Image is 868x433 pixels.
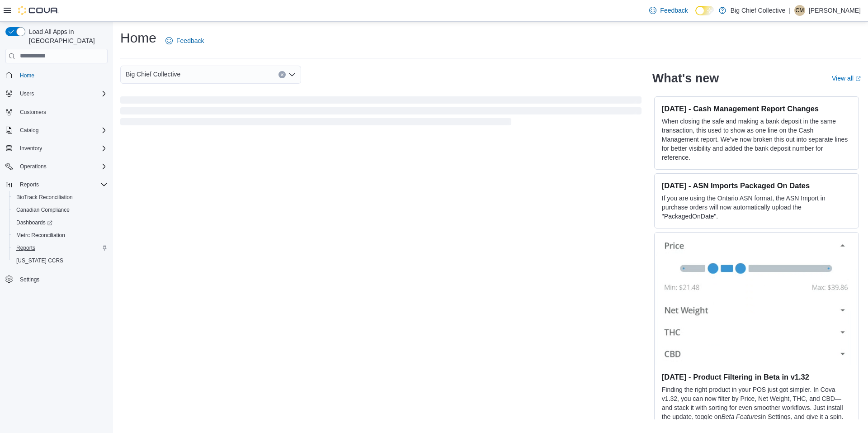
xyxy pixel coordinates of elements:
[20,145,42,152] span: Inventory
[2,124,111,137] button: Catalog
[16,274,43,285] a: Settings
[13,192,108,203] span: BioTrack Reconciliation
[5,65,108,309] nav: Complex example
[18,6,59,15] img: Cova
[2,87,111,100] button: Users
[796,5,804,16] span: CM
[13,243,39,253] a: Reports
[855,76,861,81] svg: External link
[2,272,111,285] button: Settings
[13,217,56,228] a: Dashboards
[16,194,73,201] span: BioTrack Reconciliation
[662,385,851,430] p: Finding the right product in your POS just got simpler. In Cova v1.32, you can now filter by Pric...
[721,413,761,420] em: Beta Features
[278,71,286,78] button: Clear input
[9,242,111,254] button: Reports
[13,243,108,253] span: Reports
[120,29,156,47] h1: Home
[16,161,50,172] button: Operations
[162,32,208,50] a: Feedback
[16,244,35,252] span: Reports
[13,255,67,266] a: [US_STATE] CCRS
[16,106,108,118] span: Customers
[20,276,39,283] span: Settings
[695,15,696,16] span: Dark Mode
[126,69,180,80] span: Big Chief Collective
[832,75,861,82] a: View allExternal link
[13,205,108,215] span: Canadian Compliance
[16,70,38,81] a: Home
[662,104,851,113] h3: [DATE] - Cash Management Report Changes
[9,229,111,242] button: Metrc Reconciliation
[16,206,70,214] span: Canadian Compliance
[646,1,691,19] a: Feedback
[16,125,42,136] button: Catalog
[16,273,108,285] span: Settings
[20,90,34,97] span: Users
[16,107,50,118] a: Customers
[662,117,851,162] p: When closing the safe and making a bank deposit in the same transaction, this used to show as one...
[13,192,76,203] a: BioTrack Reconciliation
[16,179,108,190] span: Reports
[20,109,46,116] span: Customers
[794,5,805,16] div: Charles Monoessy
[25,27,108,45] span: Load All Apps in [GEOGRAPHIC_DATA]
[16,161,108,172] span: Operations
[176,36,204,45] span: Feedback
[809,5,861,16] p: [PERSON_NAME]
[120,98,642,127] span: Loading
[16,232,65,239] span: Metrc Reconciliation
[13,217,108,228] span: Dashboards
[16,70,108,81] span: Home
[662,372,851,381] h3: [DATE] - Product Filtering in Beta in v1.32
[9,191,111,204] button: BioTrack Reconciliation
[13,205,73,215] a: Canadian Compliance
[652,71,719,86] h2: What's new
[662,181,851,190] h3: [DATE] - ASN Imports Packaged On Dates
[9,204,111,216] button: Canadian Compliance
[13,230,69,241] a: Metrc Reconciliation
[2,142,111,155] button: Inventory
[13,230,108,241] span: Metrc Reconciliation
[16,143,108,154] span: Inventory
[662,194,851,221] p: If you are using the Ontario ASN format, the ASN Import in purchase orders will now automatically...
[2,160,111,173] button: Operations
[2,178,111,191] button: Reports
[9,216,111,229] a: Dashboards
[731,5,785,16] p: Big Chief Collective
[16,88,108,99] span: Users
[2,105,111,119] button: Customers
[2,69,111,82] button: Home
[695,6,714,15] input: Dark Mode
[13,255,108,266] span: Washington CCRS
[16,125,108,136] span: Catalog
[288,71,296,78] button: Open list of options
[9,254,111,267] button: [US_STATE] CCRS
[660,6,688,15] span: Feedback
[16,179,42,190] button: Reports
[20,72,34,79] span: Home
[16,143,46,154] button: Inventory
[20,163,47,170] span: Operations
[16,219,52,226] span: Dashboards
[20,181,39,188] span: Reports
[16,88,38,99] button: Users
[789,5,791,16] p: |
[16,257,63,264] span: [US_STATE] CCRS
[20,127,38,134] span: Catalog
